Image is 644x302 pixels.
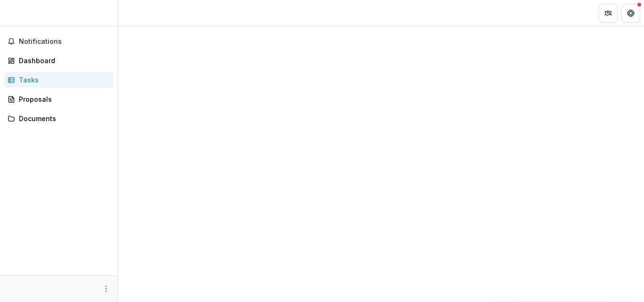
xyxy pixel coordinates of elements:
[19,38,110,46] span: Notifications
[621,4,640,23] button: Get Help
[4,72,114,88] a: Tasks
[4,111,114,126] a: Documents
[4,91,114,107] a: Proposals
[19,56,106,65] div: Dashboard
[599,4,618,23] button: Partners
[4,53,114,68] a: Dashboard
[4,34,114,49] button: Notifications
[19,94,106,104] div: Proposals
[19,114,106,123] div: Documents
[100,283,112,294] button: More
[19,75,106,85] div: Tasks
